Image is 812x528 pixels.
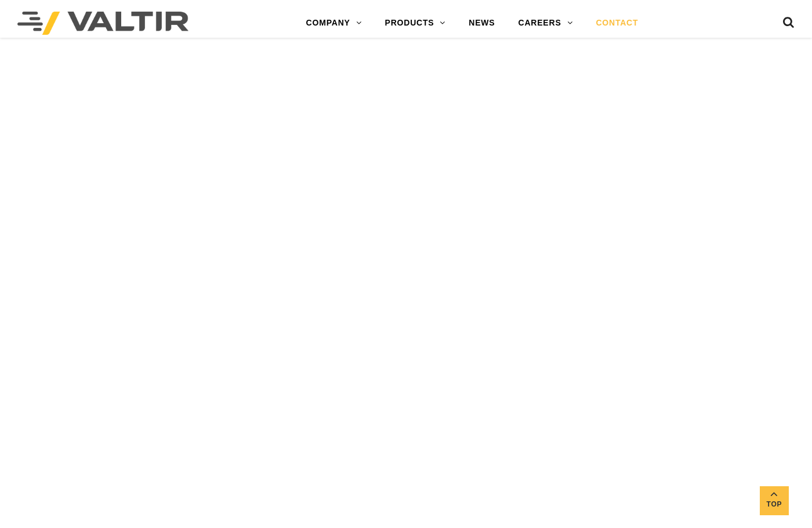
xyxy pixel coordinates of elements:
[760,498,789,511] span: Top
[17,12,188,35] img: Valtir
[457,12,506,35] a: NEWS
[584,12,650,35] a: CONTACT
[295,12,374,35] a: COMPANY
[374,12,458,35] a: PRODUCTS
[507,12,585,35] a: CAREERS
[760,486,789,515] a: Top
